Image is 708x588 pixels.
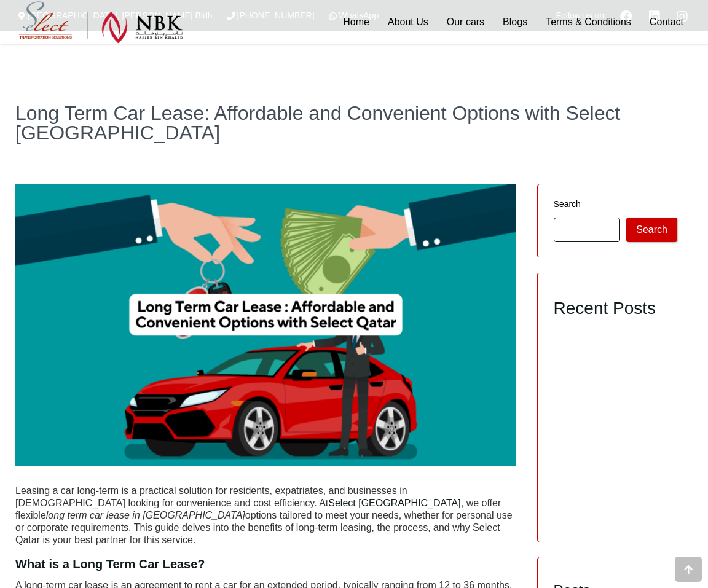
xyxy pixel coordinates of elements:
em: long term car lease in [GEOGRAPHIC_DATA] [46,510,245,520]
label: Search [554,200,677,208]
a: Rent a Car Qatar with Driver – 2025 Ultimate Guide for Hassle‑Free Travel [554,488,669,515]
strong: What is a Long Term Car Lease? [15,557,205,571]
a: Unlock Comfort & Space: Rent the Maxus G10 in [GEOGRAPHIC_DATA] [DATE]! [554,426,675,453]
img: Select Rent a Car [18,1,183,44]
a: Unlock Stress-Free Travel with the #1 Car Rental Service in [GEOGRAPHIC_DATA] – Your Complete Sel... [554,378,671,423]
a: Conquer Every Journey with the Best SUV Rental in [GEOGRAPHIC_DATA] – Your Complete Select Rent a... [554,331,676,375]
img: Long Term Car Lease in Qatar - Affordable Options | Select Qatar [15,184,516,466]
div: Go to top [675,557,702,582]
h1: Long Term Car Lease: Affordable and Convenient Options with Select [GEOGRAPHIC_DATA] [15,103,693,143]
p: Leasing a car long-term is a practical solution for residents, expatriates, and businesses in [DE... [15,485,516,546]
button: Search [626,218,677,242]
h2: Recent Posts [554,298,677,319]
a: Ultimate Stress‑Free Guide: Car Rental [GEOGRAPHIC_DATA] with Select Rent a Car [554,457,677,484]
a: Select [GEOGRAPHIC_DATA] [328,498,460,508]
